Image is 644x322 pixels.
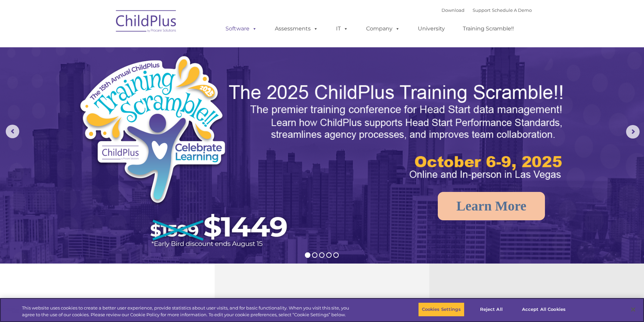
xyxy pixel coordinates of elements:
div: This website uses cookies to create a better user experience, provide statistics about user visit... [22,305,354,318]
a: Company [359,22,407,35]
button: Cookies Settings [418,302,464,317]
a: Software [219,22,264,35]
span: Last name [94,45,115,50]
a: Support [473,7,491,13]
button: Close [626,302,641,317]
a: Assessments [268,22,325,35]
a: Download [442,7,464,13]
font: | [442,7,532,13]
a: Learn More [438,192,545,220]
button: Accept All Cookies [518,302,569,317]
a: Schedule A Demo [492,7,532,13]
span: Phone number [94,72,123,77]
button: Reject All [470,302,512,317]
a: Training Scramble!! [456,22,521,35]
img: ChildPlus by Procare Solutions [113,5,180,39]
a: IT [329,22,355,35]
a: University [411,22,452,35]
